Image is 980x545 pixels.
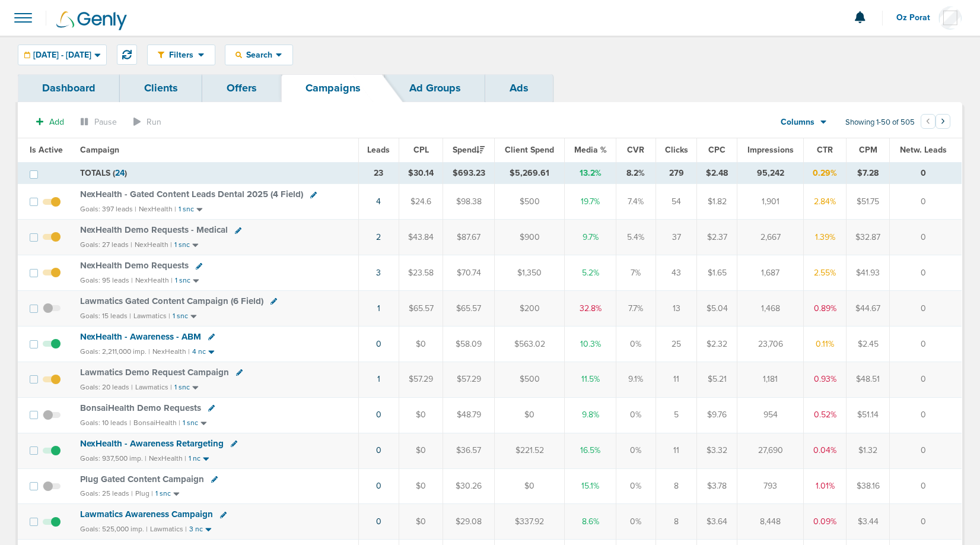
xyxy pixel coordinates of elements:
span: NexHealth Demo Requests - Medical [80,224,228,235]
td: 0 [890,162,962,184]
span: CPL [413,145,429,155]
td: $3.44 [847,504,890,540]
span: Search [242,50,276,60]
td: $0 [399,468,443,504]
td: 8.6% [565,504,616,540]
small: BonsaiHealth | [133,419,180,427]
td: 1,687 [737,255,804,291]
small: Goals: 10 leads | [80,419,131,427]
span: Clicks [665,145,688,155]
ul: Pagination [921,116,950,130]
small: Goals: 27 leads | [80,240,132,249]
small: Goals: 20 leads | [80,383,133,392]
span: Client Spend [505,145,554,155]
small: 1 snc [174,240,190,249]
span: Filters [164,50,198,60]
button: Go to next page [936,114,950,129]
td: $5.04 [697,291,737,327]
td: 0.29% [804,162,847,184]
td: 0 [890,468,962,504]
small: Goals: 25 leads | [80,489,133,498]
td: 32.8% [565,291,616,327]
td: 8.2% [616,162,656,184]
td: 43 [656,255,697,291]
td: 11 [656,433,697,468]
td: $500 [495,362,565,397]
td: 13.2% [565,162,616,184]
span: NexHealth - Awareness Retargeting [80,438,224,449]
small: 3 nc [189,525,203,534]
td: 8 [656,468,697,504]
td: 10.3% [565,326,616,362]
td: $51.75 [847,184,890,220]
a: 1 [377,303,380,313]
img: Genly [56,11,127,30]
td: 54 [656,184,697,220]
small: 1 snc [175,276,190,285]
td: 0% [616,468,656,504]
small: Goals: 937,500 imp. | [80,454,147,463]
td: $1.65 [697,255,737,291]
td: 9.7% [565,220,616,255]
span: Showing 1-50 of 505 [845,118,915,128]
td: 13 [656,291,697,327]
td: 0.04% [804,433,847,468]
td: $3.64 [697,504,737,540]
td: 0% [616,433,656,468]
td: 15.1% [565,468,616,504]
a: 4 [376,197,381,207]
a: 0 [376,339,381,349]
a: 1 [377,374,380,384]
td: $29.08 [443,504,495,540]
td: 2.55% [804,255,847,291]
a: Ads [485,74,553,102]
td: 0 [890,362,962,397]
td: 9.8% [565,397,616,433]
td: 37 [656,220,697,255]
td: 0 [890,433,962,468]
td: $3.78 [697,468,737,504]
small: Lawmatics | [135,383,172,391]
td: 2,667 [737,220,804,255]
td: 0 [890,255,962,291]
td: 0% [616,397,656,433]
small: Lawmatics | [133,312,170,320]
small: 1 snc [174,383,190,392]
a: 2 [376,232,381,242]
td: 11 [656,362,697,397]
span: Campaign [80,145,119,155]
td: 0.89% [804,291,847,327]
td: $200 [495,291,565,327]
td: 279 [656,162,697,184]
small: Goals: 525,000 imp. | [80,525,148,534]
small: NexHealth | [139,205,176,213]
td: 2.84% [804,184,847,220]
td: $30.14 [399,162,443,184]
td: $30.26 [443,468,495,504]
td: $0 [399,504,443,540]
td: $0 [399,397,443,433]
span: Impressions [747,145,794,155]
td: 0 [890,326,962,362]
td: $23.58 [399,255,443,291]
td: 23 [358,162,399,184]
small: Goals: 15 leads | [80,312,131,321]
span: Lawmatics Demo Request Campaign [80,367,229,378]
td: 25 [656,326,697,362]
small: Goals: 95 leads | [80,276,133,285]
span: Plug Gated Content Campaign [80,474,204,484]
td: $221.52 [495,433,565,468]
td: $65.57 [399,291,443,327]
td: 0 [890,220,962,255]
span: Add [49,117,64,127]
td: $563.02 [495,326,565,362]
td: $65.57 [443,291,495,327]
td: $2.45 [847,326,890,362]
td: 1,901 [737,184,804,220]
td: $38.16 [847,468,890,504]
a: 0 [376,445,381,455]
small: Lawmatics | [150,525,187,533]
td: $48.51 [847,362,890,397]
td: $0 [495,468,565,504]
span: 24 [115,168,125,178]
